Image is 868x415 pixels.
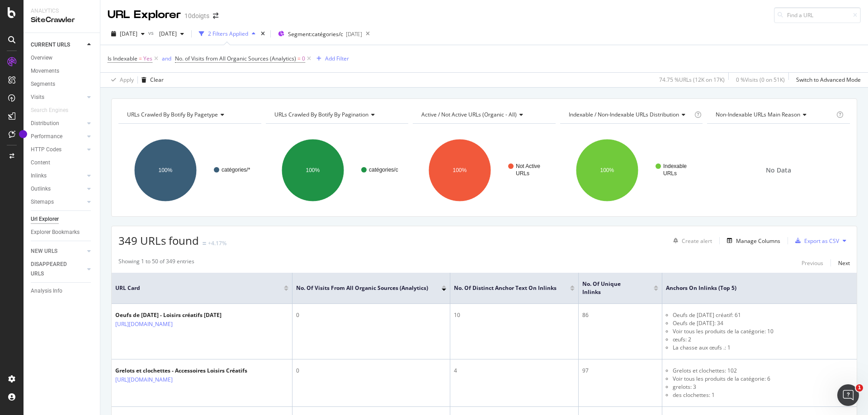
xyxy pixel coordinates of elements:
text: 100% [453,167,467,173]
input: Find a URL [774,7,861,23]
text: Not Active [516,163,540,169]
span: URLs Crawled By Botify By pagination [274,111,368,118]
div: Outlinks [31,184,51,194]
span: URL Card [115,284,282,292]
text: catégories/* [222,167,250,173]
h4: URLs Crawled By Botify By pagination [273,107,401,122]
a: Url Explorer [31,214,94,224]
a: CURRENT URLS [31,40,85,50]
a: Overview [31,53,94,63]
div: Oeufs de [DATE] - Loisirs créatifs [DATE] [115,311,222,319]
span: 1 [856,384,863,392]
div: 86 [582,311,658,319]
span: Indexable / Non-Indexable URLs distribution [569,111,679,118]
div: Next [838,259,850,267]
h4: Active / Not Active URLs [420,107,547,122]
div: Explorer Bookmarks [31,228,80,237]
div: Performance [31,132,62,141]
a: [URL][DOMAIN_NAME] [115,375,173,384]
text: 100% [600,167,614,173]
span: 349 URLs found [118,233,199,248]
h4: Indexable / Non-Indexable URLs Distribution [567,107,693,122]
div: Visits [31,93,44,102]
text: Indexable [663,163,687,169]
a: HTTP Codes [31,145,85,154]
svg: A chart. [266,131,409,210]
button: [DATE] [156,27,188,41]
div: Add Filter [325,55,349,62]
a: NEW URLS [31,247,85,256]
a: Visits [31,93,85,102]
text: catégories/c [369,167,398,173]
span: vs [148,29,156,37]
a: Distribution [31,119,85,128]
div: Clear [150,76,164,84]
text: 100% [159,167,173,173]
span: = [139,55,142,62]
span: No. of Unique Inlinks [582,280,640,296]
div: Create alert [682,237,712,245]
span: Yes [143,52,152,65]
div: Search Engines [31,106,68,115]
div: Analysis Info [31,286,62,296]
svg: A chart. [560,131,703,210]
div: URL Explorer [108,7,181,23]
span: URLs Crawled By Botify By pagetype [127,111,218,118]
span: No Data [766,166,791,175]
span: Non-Indexable URLs Main Reason [716,111,800,118]
div: Previous [802,259,823,267]
div: Analytics [31,7,93,15]
a: Outlinks [31,184,85,194]
div: NEW URLS [31,247,57,256]
a: Performance [31,132,85,141]
h4: URLs Crawled By Botify By pagetype [125,107,253,122]
button: Apply [108,73,134,87]
div: Apply [120,76,134,84]
a: Search Engines [31,106,77,115]
div: HTTP Codes [31,145,61,154]
div: Distribution [31,119,59,128]
button: and [162,54,171,63]
a: Segments [31,79,94,89]
span: No. of Visits from All Organic Sources (Analytics) [296,284,428,292]
div: Sitemaps [31,197,54,207]
text: URLs [663,170,677,177]
div: Inlinks [31,171,47,181]
button: Add Filter [313,53,349,64]
span: Segment: catégories/c [288,30,343,38]
button: Manage Columns [723,235,780,246]
span: = [297,55,301,62]
div: 10doigts [184,11,209,20]
div: Manage Columns [736,237,780,245]
div: arrow-right-arrow-left [213,13,218,19]
div: Segments [31,79,55,89]
img: Equal [203,242,206,245]
svg: A chart. [413,131,556,210]
a: DISAPPEARED URLS [31,260,85,279]
a: Inlinks [31,171,85,181]
button: Switch to Advanced Mode [793,73,861,87]
div: times [259,29,267,38]
a: Analysis Info [31,286,94,296]
div: 0 [296,367,446,375]
div: Showing 1 to 50 of 349 entries [118,257,194,268]
iframe: Intercom live chat [837,384,859,406]
button: [DATE] [108,27,148,41]
div: Tooltip anchor [19,130,27,138]
svg: A chart. [118,131,261,210]
button: Clear [138,73,164,87]
div: Export as CSV [804,237,839,245]
button: Create alert [670,233,712,248]
div: Movements [31,66,59,76]
div: DISAPPEARED URLS [31,260,76,279]
div: 74.75 % URLs ( 12K on 17K ) [659,76,725,84]
button: Segment:catégories/c[DATE] [274,27,362,41]
a: Content [31,158,94,168]
div: Url Explorer [31,214,59,224]
div: 10 [454,311,575,319]
div: 2 Filters Applied [208,30,248,37]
